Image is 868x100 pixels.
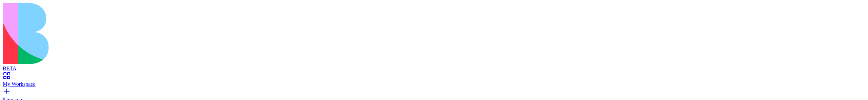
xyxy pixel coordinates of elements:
div: My Workspace [3,81,865,87]
a: BETA [3,59,865,72]
div: BETA [3,66,865,72]
img: logo [3,3,275,64]
a: My Workspace [3,75,865,87]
